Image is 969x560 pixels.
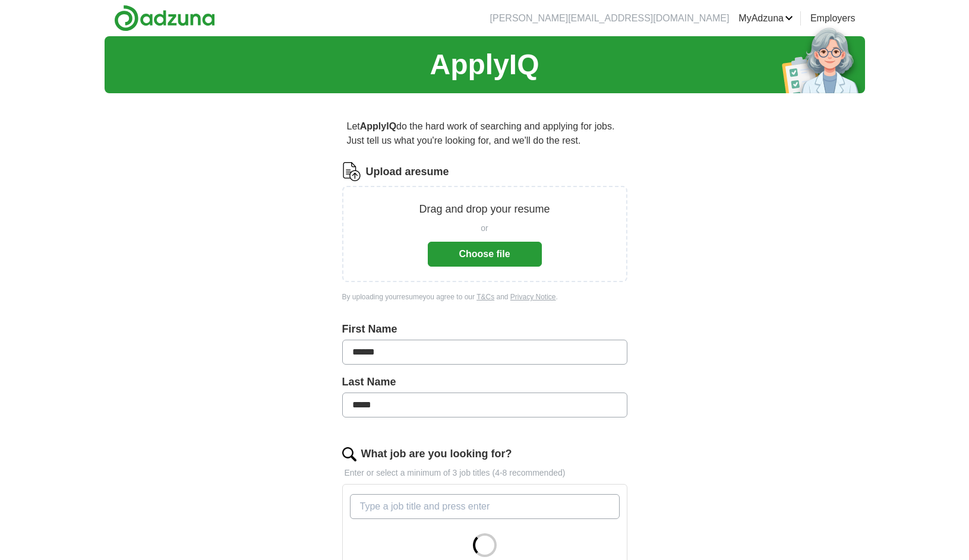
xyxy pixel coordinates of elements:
a: MyAdzuna [738,11,793,26]
label: What job are you looking for? [361,446,512,462]
span: or [481,222,488,235]
a: Employers [810,11,856,26]
label: Upload a resume [366,164,449,180]
label: First Name [342,321,627,337]
p: Let do the hard work of searching and applying for jobs. Just tell us what you're looking for, an... [342,115,627,153]
label: Last Name [342,374,627,390]
div: By uploading your resume you agree to our and . [342,292,627,302]
img: CV Icon [342,162,361,181]
h1: ApplyIQ [430,43,539,86]
a: T&Cs [476,293,494,301]
p: Drag and drop your resume [419,201,550,217]
img: search.png [342,447,356,461]
input: Type a job title and press enter [350,494,620,519]
button: Choose file [428,242,542,267]
strong: ApplyIQ [360,121,396,131]
p: Enter or select a minimum of 3 job titles (4-8 recommended) [342,467,627,479]
a: Privacy Notice [510,293,556,301]
img: Adzuna logo [114,5,215,31]
li: [PERSON_NAME][EMAIL_ADDRESS][DOMAIN_NAME] [490,11,730,26]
